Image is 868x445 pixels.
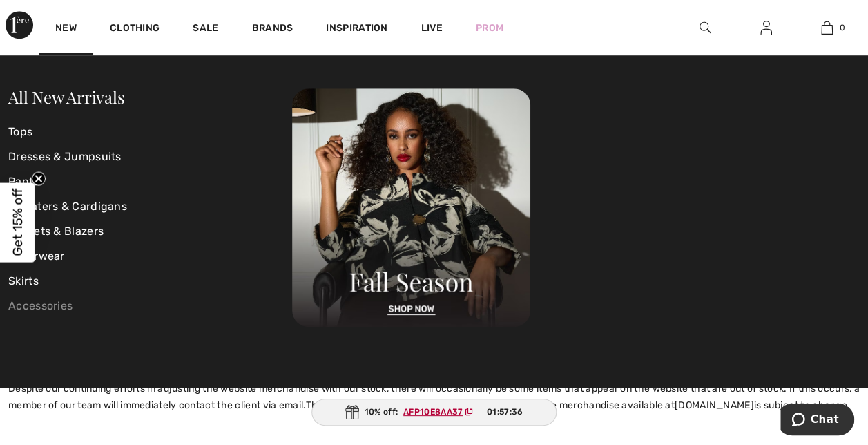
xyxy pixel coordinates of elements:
[8,219,292,244] a: Jackets & Blazers
[32,172,46,186] button: Close teaser
[780,404,854,438] iframe: Opens a widget where you can chat to one of our agents
[8,169,292,194] a: Pants
[8,269,292,294] a: Skirts
[760,19,772,36] img: My Info
[8,120,292,144] a: Tops
[797,19,856,36] a: 0
[749,19,783,37] a: Sign In
[55,22,77,37] a: New
[476,21,503,35] a: Prom
[840,21,845,34] span: 0
[10,189,26,256] span: Get 15% off
[8,244,292,269] a: Outerwear
[8,144,292,169] a: Dresses & Jumpsuits
[8,194,292,219] a: Sweaters & Cardigans
[6,11,33,39] img: 1ère Avenue
[311,399,557,426] div: 10% off:
[8,86,124,108] a: All New Arrivals
[421,21,443,35] a: Live
[252,22,293,37] a: Brands
[193,22,218,37] a: Sale
[487,406,523,418] span: 01:57:36
[8,294,292,319] a: Accessories
[326,22,387,37] span: Inspiration
[821,19,833,36] img: My Bag
[403,407,463,417] ins: AFP10E8AA37
[306,399,675,411] span: The client will then have the option to get a refund.The merchandise available at
[675,399,754,411] a: [DOMAIN_NAME]
[110,22,160,37] a: Clothing
[700,19,711,36] img: search the website
[292,88,530,327] img: 250821122533_67480da726d80.jpg
[345,405,359,419] img: Gift.svg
